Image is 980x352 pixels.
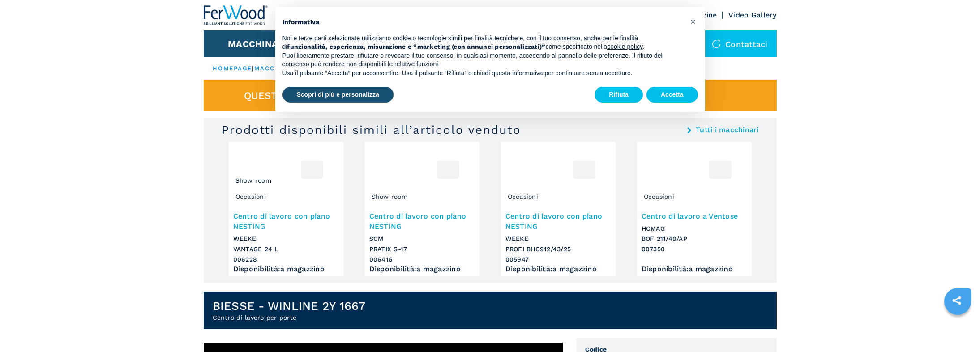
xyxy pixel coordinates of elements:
[233,174,274,187] span: Show room
[213,313,366,322] h2: Centro di lavoro per porte
[213,65,252,72] a: HOMEPAGE
[505,190,540,203] span: Occasioni
[233,234,339,265] h3: WEEKE VANTAGE 24 L 006228
[369,234,475,265] h3: SCM PRATIX S-17 006416
[505,234,611,265] h3: WEEKE PROFI BHC912/43/25 005947
[637,142,752,276] a: Centro di lavoro a Ventose HOMAG BOF 211/40/APOccasioni007350Centro di lavoro a VentoseHOMAGBOF 2...
[233,211,339,232] h3: Centro di lavoro con piano NESTING
[204,5,268,25] img: Ferwood
[282,52,684,69] p: Puoi liberamente prestare, rifiutare o revocare il tuo consenso, in qualsiasi momento, accedendo ...
[229,142,343,276] a: Centro di lavoro con piano NESTING WEEKE VANTAGE 24 LOccasioniShow room006228Centro di lavoro con...
[607,43,642,50] a: cookie policy
[369,267,475,271] div: Disponibilità : a magazzino
[642,267,747,271] div: Disponibilità : a magazzino
[646,87,698,103] button: Accetta
[505,267,611,271] div: Disponibilità : a magazzino
[703,30,777,57] div: Contattaci
[222,123,521,137] h3: Prodotti disponibili simili all’articolo venduto
[233,190,268,203] span: Occasioni
[942,312,973,345] iframe: Chat
[642,223,747,254] h3: HOMAG BOF 211/40/AP 007350
[946,289,968,312] a: sharethis
[252,65,254,72] span: |
[642,190,676,203] span: Occasioni
[213,299,366,313] h1: BIESSE - WINLINE 2Y 1667
[696,126,759,133] a: Tutti i macchinari
[690,16,696,27] span: ×
[228,39,287,49] button: Macchinari
[287,43,545,50] strong: funzionalità, esperienza, misurazione e “marketing (con annunci personalizzati)”
[728,11,776,19] a: Video Gallery
[595,87,643,103] button: Rifiuta
[369,211,475,232] h3: Centro di lavoro con piano NESTING
[282,87,394,103] button: Scopri di più e personalizza
[712,39,721,48] img: Contattaci
[233,267,339,271] div: Disponibilità : a magazzino
[254,65,301,72] a: macchinari
[505,211,611,232] h3: Centro di lavoro con piano NESTING
[642,211,747,221] h3: Centro di lavoro a Ventose
[282,34,684,52] p: Noi e terze parti selezionate utilizziamo cookie o tecnologie simili per finalità tecniche e, con...
[369,190,410,203] span: Show room
[686,14,701,29] button: Chiudi questa informativa
[282,69,684,78] p: Usa il pulsante “Accetta” per acconsentire. Usa il pulsante “Rifiuta” o chiudi questa informativa...
[501,142,616,276] a: Centro di lavoro con piano NESTING WEEKE PROFI BHC912/43/25Occasioni005947Centro di lavoro con pi...
[282,18,684,27] h2: Informativa
[244,90,418,101] span: Questo articolo è già venduto
[365,142,479,276] a: Centro di lavoro con piano NESTING SCM PRATIX S-17Show room006416Centro di lavoro con piano NESTI...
